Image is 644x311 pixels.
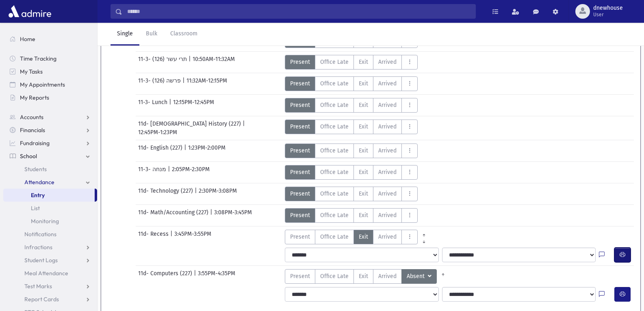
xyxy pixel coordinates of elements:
[359,101,368,109] span: Exit
[359,233,368,241] span: Exit
[378,272,397,281] span: Arrived
[138,98,169,113] span: 11-3- Lunch
[20,113,43,121] span: Accounts
[31,217,59,225] span: Monitoring
[31,204,40,212] span: List
[20,94,49,101] span: My Reports
[320,58,349,66] span: Office Late
[3,254,97,267] a: Student Logs
[378,58,397,66] span: Arrived
[24,257,58,264] span: Student Logs
[111,23,139,46] a: Single
[172,165,210,180] span: 2:05PM-2:30PM
[290,79,310,88] span: Present
[285,98,418,113] div: AttTypes
[359,211,368,220] span: Exit
[24,165,47,173] span: Students
[378,79,397,88] span: Arrived
[401,269,437,284] button: Absent
[3,189,95,202] a: Entry
[199,187,237,201] span: 2:30PM-3:08PM
[194,269,198,284] span: |
[378,101,397,109] span: Arrived
[186,76,227,91] span: 11:32AM-12:15PM
[285,230,430,244] div: AttTypes
[3,280,97,293] a: Test Marks
[593,5,623,11] span: dnewhouse
[138,55,189,70] span: 11-3- תרי עשר (126)
[378,189,397,198] span: Arrived
[20,139,50,147] span: Fundraising
[285,187,418,201] div: AttTypes
[320,146,349,155] span: Office Late
[188,144,226,158] span: 1:23PM-2:00PM
[138,76,182,91] span: 11-3- פרשה (126)
[285,269,449,284] div: AttTypes
[195,187,199,201] span: |
[3,111,97,124] a: Accounts
[3,176,97,189] a: Attendance
[320,79,349,88] span: Office Late
[359,146,368,155] span: Exit
[3,228,97,241] a: Notifications
[320,122,349,131] span: Office Late
[3,137,97,150] a: Fundraising
[290,101,310,109] span: Present
[320,211,349,220] span: Office Late
[138,187,195,201] span: 11d- Technology (227)
[24,231,56,238] span: Notifications
[290,146,310,155] span: Present
[24,178,54,186] span: Attendance
[24,244,52,251] span: Infractions
[285,76,418,91] div: AttTypes
[138,208,210,223] span: 11d- Math/Accounting (227)
[3,124,97,137] a: Financials
[290,272,310,281] span: Present
[169,98,173,113] span: |
[359,189,368,198] span: Exit
[24,270,68,277] span: Meal Attendance
[3,91,97,104] a: My Reports
[138,165,168,180] span: 11-3- מנחה
[290,58,310,66] span: Present
[189,55,193,70] span: |
[290,189,310,198] span: Present
[20,35,35,43] span: Home
[138,230,170,244] span: 11d- Recess
[198,269,235,284] span: 3:55PM-4:35PM
[378,146,397,155] span: Arrived
[3,241,97,254] a: Infractions
[139,23,164,46] a: Bulk
[7,3,53,20] img: AdmirePro
[285,144,418,158] div: AttTypes
[320,189,349,198] span: Office Late
[320,233,349,241] span: Office Late
[290,168,310,176] span: Present
[359,272,368,281] span: Exit
[138,120,243,128] span: 11d- [DEMOGRAPHIC_DATA] History (227)
[3,215,97,228] a: Monitoring
[138,269,194,284] span: 11d- Computers (227)
[24,296,59,303] span: Report Cards
[290,233,310,241] span: Present
[243,120,247,128] span: |
[285,120,418,134] div: AttTypes
[593,11,623,18] span: User
[170,230,174,244] span: |
[3,150,97,163] a: School
[359,168,368,176] span: Exit
[31,191,45,199] span: Entry
[285,55,418,70] div: AttTypes
[3,202,97,215] a: List
[24,283,52,290] span: Test Marks
[378,211,397,220] span: Arrived
[168,165,172,180] span: |
[182,76,186,91] span: |
[214,208,252,223] span: 3:08PM-3:45PM
[20,55,56,62] span: Time Tracking
[359,122,368,131] span: Exit
[407,272,426,281] span: Absent
[3,52,97,65] a: Time Tracking
[3,163,97,176] a: Students
[122,4,475,19] input: Search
